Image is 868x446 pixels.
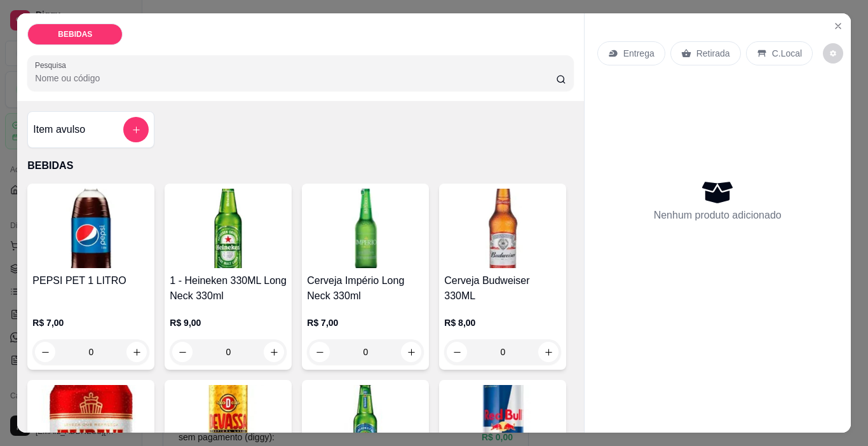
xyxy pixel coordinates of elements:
[35,60,71,71] label: Pesquisa
[170,273,287,304] h4: 1 - Heineken 330ML Long Neck 330ml
[123,117,149,142] button: add-separate-item
[170,316,287,329] p: R$ 9,00
[32,316,149,329] p: R$ 7,00
[444,316,561,329] p: R$ 8,00
[35,342,55,362] button: decrease-product-quantity
[307,273,424,304] h4: Cerveja Império Long Neck 330ml
[696,47,730,60] p: Retirada
[172,342,193,362] button: decrease-product-quantity
[58,29,92,39] p: BEBIDAS
[32,189,149,268] img: product-image
[401,342,421,362] button: increase-product-quantity
[35,72,556,84] input: Pesquisa
[33,122,85,137] h4: Item avulso
[654,208,782,223] p: Nenhum produto adicionado
[823,43,843,64] button: decrease-product-quantity
[264,342,284,362] button: increase-product-quantity
[309,342,330,362] button: decrease-product-quantity
[444,273,561,304] h4: Cerveja Budweiser 330ML
[828,16,848,36] button: Close
[27,158,573,173] p: BEBIDAS
[444,189,561,268] img: product-image
[623,47,654,60] p: Entrega
[126,342,147,362] button: increase-product-quantity
[307,189,424,268] img: product-image
[447,342,467,362] button: decrease-product-quantity
[307,316,424,329] p: R$ 7,00
[538,342,559,362] button: increase-product-quantity
[32,273,149,288] h4: PEPSI PET 1 LITRO
[772,47,802,60] p: C.Local
[170,189,287,268] img: product-image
